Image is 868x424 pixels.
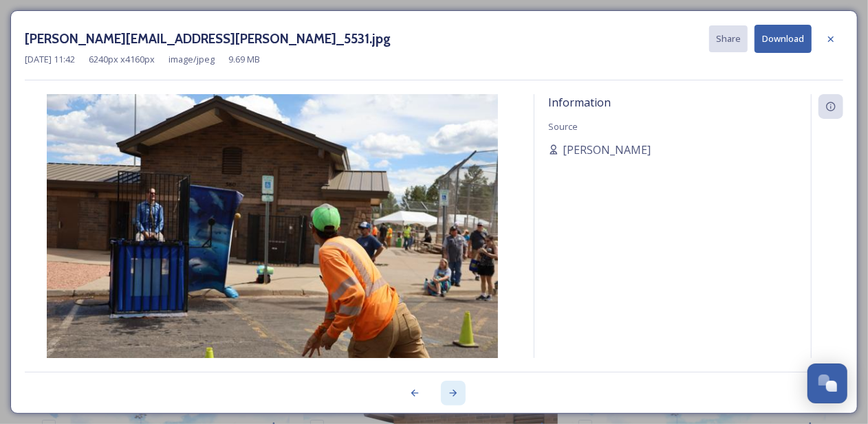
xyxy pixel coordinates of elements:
span: Source [548,120,578,133]
button: Share [709,25,748,52]
h3: [PERSON_NAME][EMAIL_ADDRESS][PERSON_NAME]_5531.jpg [25,29,391,49]
span: 6240 px x 4160 px [89,53,155,66]
span: 9.69 MB [228,53,260,66]
button: Download [755,25,812,53]
button: Open Chat [807,364,847,403]
span: [DATE] 11:42 [25,53,75,66]
span: Information [548,95,611,110]
span: image/jpeg [169,53,215,66]
img: 353c534e-098e-4266-9467-3f69ae3461e3.jpg [25,94,520,394]
span: [PERSON_NAME] [563,142,651,158]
